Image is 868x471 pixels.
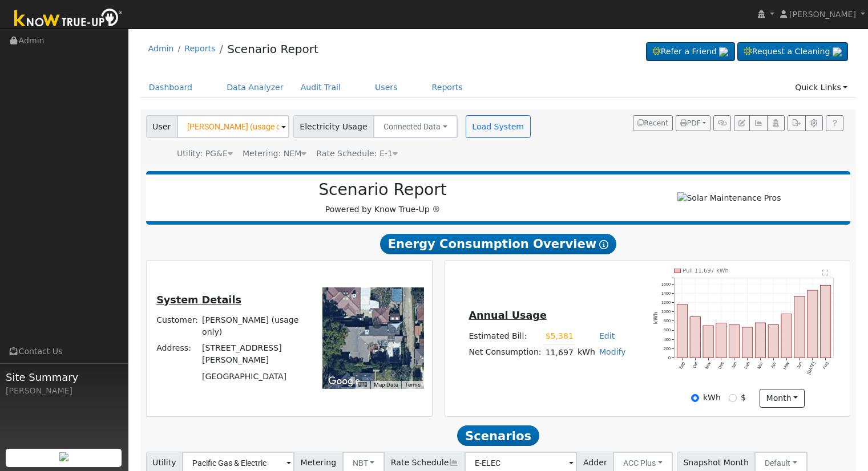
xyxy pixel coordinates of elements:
a: Users [366,77,406,98]
text:  [822,269,829,276]
rect: onclick="" [781,314,792,358]
text: 600 [664,327,671,332]
div: Metering: NEM [243,148,306,160]
button: Export Interval Data [788,115,805,131]
div: Powered by Know True-Up ® [152,180,614,216]
rect: onclick="" [768,324,778,358]
a: Reports [184,44,215,53]
a: Edit [599,331,615,340]
a: Terms (opens in new tab) [405,381,421,388]
td: Estimated Bill: [467,328,543,344]
text: Mar [757,361,765,370]
a: Audit Trail [292,77,349,98]
td: [PERSON_NAME] (usage only) [200,312,307,340]
button: Generate Report Link [713,115,731,131]
a: Modify [599,347,626,356]
text: 1400 [661,291,671,296]
span: PDF [680,119,701,127]
text: 0 [668,355,671,360]
div: Utility: PG&E [177,148,233,160]
td: Net Consumption: [467,344,543,361]
rect: onclick="" [703,326,713,358]
text: 1200 [661,300,671,305]
a: Reports [423,77,471,98]
img: Solar Maintenance Pros [677,192,781,204]
rect: onclick="" [729,325,740,358]
label: kWh [703,392,721,404]
text: Nov [704,361,712,370]
span: Electricity Usage [293,115,374,138]
td: $5,381 [543,328,575,344]
text: 1600 [661,282,671,287]
span: User [146,115,177,138]
text: 1000 [661,309,671,314]
button: Login As [767,115,785,131]
img: retrieve [719,47,728,56]
h2: Scenario Report [158,180,608,200]
img: Google [325,374,363,389]
text: [DATE] [806,361,817,375]
rect: onclick="" [821,285,831,358]
button: Settings [805,115,823,131]
a: Dashboard [140,77,201,98]
input: Select a User [177,115,289,138]
rect: onclick="" [794,296,805,358]
label: $ [741,392,746,404]
text: Pull 11,697 kWh [683,267,729,274]
span: [PERSON_NAME] [789,10,856,19]
button: Connected Data [373,115,458,138]
u: System Details [156,294,241,306]
img: retrieve [833,47,842,56]
a: Refer a Friend [646,42,735,62]
button: PDF [676,115,710,131]
td: Address: [155,340,200,368]
button: Load System [466,115,531,138]
rect: onclick="" [808,290,818,358]
rect: onclick="" [716,323,726,358]
text: May [782,361,790,371]
rect: onclick="" [756,323,766,358]
rect: onclick="" [690,316,700,358]
rect: onclick="" [742,327,753,358]
text: 400 [664,337,671,342]
a: Request a Cleaning [737,42,848,62]
text: Jun [796,361,803,370]
img: retrieve [59,452,68,461]
a: Data Analyzer [218,77,292,98]
i: Show Help [599,240,608,249]
text: Oct [692,361,699,369]
td: [STREET_ADDRESS][PERSON_NAME] [200,340,307,368]
u: Annual Usage [469,310,546,321]
img: Know True-Up [9,6,128,32]
span: Scenarios [457,425,539,446]
text: 200 [664,346,671,351]
text: Sep [678,361,686,370]
a: Help Link [826,115,843,131]
td: 11,697 [543,344,575,361]
text: Feb [744,361,751,370]
button: Recent [633,115,673,131]
button: Map Data [374,381,398,389]
button: Edit User [734,115,750,131]
span: Alias: HE1 [316,149,398,158]
button: Keyboard shortcuts [358,381,366,389]
button: Multi-Series Graph [749,115,767,131]
div: [PERSON_NAME] [6,385,122,397]
a: Scenario Report [227,42,318,56]
td: [GEOGRAPHIC_DATA] [200,368,307,384]
text: 800 [664,318,671,323]
td: Customer: [155,312,200,340]
text: kWh [653,312,659,324]
a: Quick Links [786,77,856,98]
text: Apr [770,361,777,370]
span: Site Summary [6,370,122,385]
td: kWh [575,344,597,361]
button: month [760,389,805,408]
input: kWh [691,394,699,402]
text: Aug [822,361,830,370]
text: Jan [730,361,738,370]
text: Dec [717,361,725,370]
rect: onclick="" [677,304,687,358]
a: Admin [148,44,174,53]
input: $ [729,394,737,402]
